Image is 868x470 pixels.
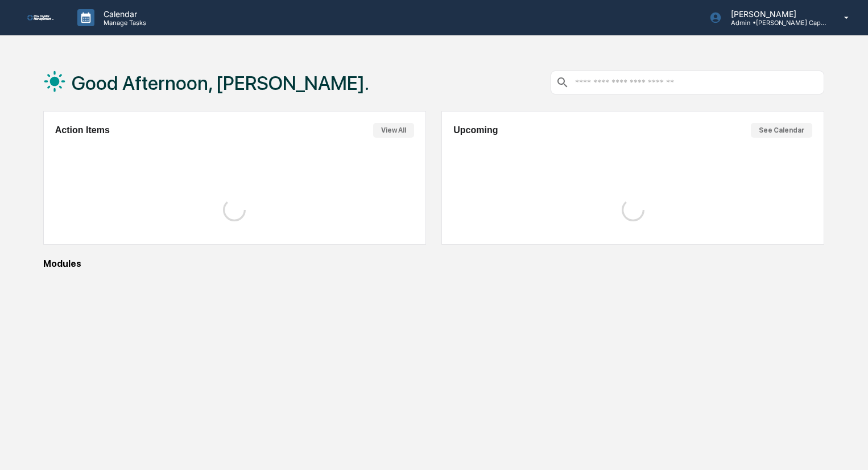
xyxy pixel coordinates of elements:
button: View All [373,123,414,138]
button: See Calendar [751,123,812,138]
p: Calendar [94,9,152,19]
h2: Action Items [55,125,110,135]
img: logo [27,15,55,20]
div: Modules [43,258,824,269]
p: [PERSON_NAME] [722,9,828,19]
h2: Upcoming [453,125,498,135]
h1: Good Afternoon, [PERSON_NAME]. [72,72,369,94]
p: Admin • [PERSON_NAME] Capital [722,19,828,27]
p: Manage Tasks [94,19,152,27]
